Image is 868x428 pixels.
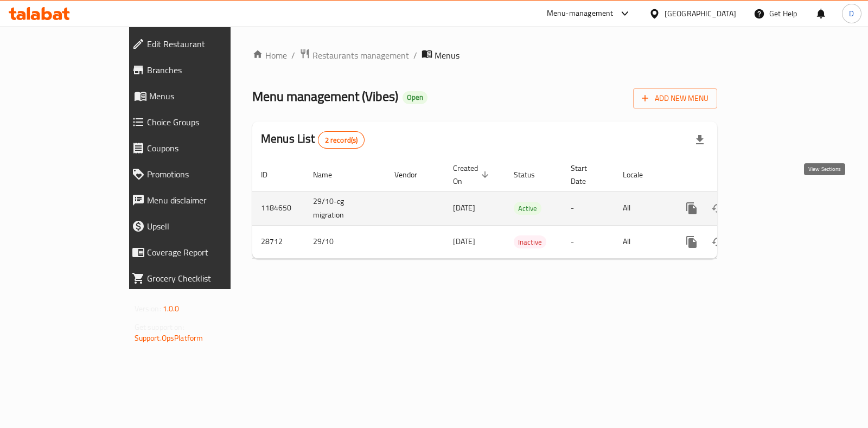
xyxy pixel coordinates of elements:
[135,320,184,334] span: Get support on:
[318,135,365,145] span: 2 record(s)
[614,191,670,225] td: All
[547,7,614,20] div: Menu-management
[147,220,265,233] span: Upsell
[135,302,161,316] span: Version:
[318,131,365,149] div: Total records count
[453,201,475,215] span: [DATE]
[312,49,409,62] span: Restaurants management
[149,90,265,103] span: Menus
[623,168,657,181] span: Locale
[679,229,705,255] button: more
[665,8,736,20] div: [GEOGRAPHIC_DATA]
[453,162,492,188] span: Created On
[514,168,549,181] span: Status
[123,83,274,109] a: Menus
[313,168,346,181] span: Name
[304,191,386,225] td: 29/10-cg migration
[614,225,670,258] td: All
[670,158,792,191] th: Actions
[252,158,792,259] table: enhanced table
[147,63,265,76] span: Branches
[687,127,713,153] div: Export file
[123,213,274,239] a: Upsell
[252,84,398,108] span: Menu management ( Vibes )
[291,49,295,62] li: /
[123,57,274,83] a: Branches
[642,92,709,105] span: Add New Menu
[304,225,386,258] td: 29/10
[633,88,717,108] button: Add New Menu
[562,191,614,225] td: -
[147,116,265,129] span: Choice Groups
[403,91,427,104] div: Open
[252,191,304,225] td: 1184650
[147,142,265,155] span: Coupons
[123,31,274,57] a: Edit Restaurant
[394,168,431,181] span: Vendor
[123,109,274,135] a: Choice Groups
[135,331,203,345] a: Support.OpsPlatform
[147,272,265,285] span: Grocery Checklist
[413,49,417,62] li: /
[705,229,731,255] button: Change Status
[123,161,274,187] a: Promotions
[252,225,304,258] td: 28712
[147,37,265,50] span: Edit Restaurant
[435,49,459,62] span: Menus
[571,162,601,188] span: Start Date
[123,265,274,291] a: Grocery Checklist
[147,194,265,207] span: Menu disclaimer
[163,302,180,316] span: 1.0.0
[252,48,717,62] nav: breadcrumb
[261,131,365,149] h2: Menus List
[261,168,282,181] span: ID
[299,48,409,62] a: Restaurants management
[403,93,427,102] span: Open
[123,239,274,265] a: Coverage Report
[679,195,705,221] button: more
[123,135,274,161] a: Coupons
[514,236,546,248] span: Inactive
[147,168,265,181] span: Promotions
[123,187,274,213] a: Menu disclaimer
[849,8,854,20] span: D
[562,225,614,258] td: -
[453,234,475,248] span: [DATE]
[705,195,731,221] button: Change Status
[147,246,265,259] span: Coverage Report
[514,202,541,215] span: Active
